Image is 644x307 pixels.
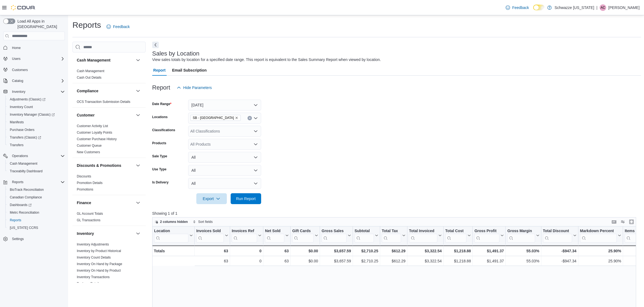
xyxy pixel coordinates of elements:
[152,167,166,171] label: Use Type
[77,137,117,141] a: Customer Purchase History
[77,188,93,191] a: Promotions
[77,181,103,185] span: Promotion Details
[198,220,213,224] span: Sort fields
[77,130,112,135] span: Customer Loyalty Points
[8,202,65,208] span: Dashboards
[196,229,228,242] button: Invoices Sold
[77,262,122,266] a: Inventory On Hand by Package
[10,195,42,199] span: Canadian Compliance
[5,103,67,111] button: Inventory Count
[445,229,471,242] button: Total Cost
[77,187,93,192] span: Promotions
[474,258,504,265] div: $1,491.37
[175,82,214,93] button: Hide Parameters
[600,4,606,11] div: Arthur Clement
[77,218,100,222] span: GL Transactions
[135,230,141,237] button: Inventory
[135,199,141,206] button: Finance
[409,248,442,254] div: $3,322.54
[8,142,26,148] a: Transfers
[193,115,234,121] span: SB - [GEOGRAPHIC_DATA]
[77,200,91,205] h3: Finance
[543,258,576,265] div: -$947.34
[1,235,67,243] button: Settings
[152,180,169,185] label: Is Delivery
[5,194,67,201] button: Canadian Compliance
[10,153,65,159] span: Operations
[77,163,121,168] h3: Discounts & Promotions
[507,229,535,234] div: Gross Margin
[5,167,67,175] button: Traceabilty Dashboard
[10,236,26,242] a: Settings
[12,79,23,83] span: Catalog
[3,41,65,257] nav: Complex example
[77,242,109,246] a: Inventory Adjustments
[8,119,65,125] span: Manifests
[77,144,102,148] a: Customer Queue
[322,258,351,265] div: $3,657.59
[183,85,212,90] span: Hide Parameters
[1,88,67,96] button: Inventory
[77,57,111,63] h3: Cash Management
[188,178,261,189] button: All
[8,225,40,231] a: [US_STATE] CCRS
[231,193,261,204] button: Run Report
[8,217,23,223] a: Reports
[445,229,466,234] div: Total Cost
[355,229,374,242] div: Subtotal
[72,99,146,107] div: Compliance
[77,76,102,79] a: Cash Out Details
[382,229,401,242] div: Total Tax
[10,135,41,140] span: Transfers (Classic)
[190,115,241,121] span: SB - Pueblo West
[72,123,146,158] div: Customer
[196,258,228,265] div: 63
[5,126,67,134] button: Purchase Orders
[8,104,35,110] a: Inventory Count
[1,55,67,63] button: Users
[409,258,442,265] div: $3,322.54
[236,196,256,201] span: Run Report
[77,269,121,272] a: Inventory On Hand by Product
[235,116,238,119] button: Remove SB - Pueblo West from selection in this group
[554,4,594,11] p: Schwazze [US_STATE]
[72,210,146,226] div: Finance
[188,152,261,163] button: All
[1,66,67,74] button: Customers
[5,118,67,126] button: Manifests
[152,154,167,158] label: Sale Type
[10,188,44,192] span: BioTrack Reconciliation
[265,248,289,254] div: 63
[15,19,65,29] span: Load All Apps in [GEOGRAPHIC_DATA]
[12,46,21,50] span: Home
[474,229,499,242] div: Gross Profit
[232,229,257,242] div: Invoices Ref
[322,248,351,254] div: $3,657.59
[77,218,100,222] a: GL Transactions
[153,65,166,76] span: Report
[77,124,108,128] span: Customer Activity List
[8,168,45,174] a: Traceabilty Dashboard
[77,150,100,154] a: New Customers
[12,237,24,241] span: Settings
[77,124,108,128] a: Customer Activity List
[8,194,65,201] span: Canadian Compliance
[77,256,111,259] a: Inventory Count Details
[1,178,67,186] button: Reports
[10,235,65,242] span: Settings
[445,258,471,265] div: $1,218.88
[160,220,188,224] span: 2 columns hidden
[200,193,224,204] span: Export
[77,112,134,118] button: Customer
[5,141,67,149] button: Transfers
[596,4,597,11] p: |
[10,143,23,147] span: Transfers
[8,104,65,110] span: Inventory Count
[10,128,35,132] span: Purchase Orders
[188,100,261,110] button: [DATE]
[77,137,117,141] span: Customer Purchase History
[77,282,100,285] a: Package Details
[10,88,65,95] span: Inventory
[8,225,65,231] span: Washington CCRS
